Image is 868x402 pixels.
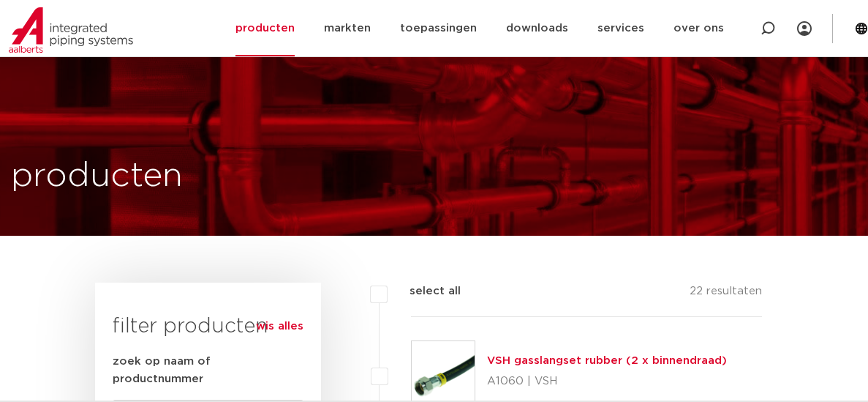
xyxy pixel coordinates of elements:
p: A1060 | VSH [487,370,727,393]
h1: producten [11,153,183,200]
label: select all [388,283,461,300]
a: wis alles [256,318,303,335]
h3: filter producten [113,312,303,341]
p: 22 resultaten [690,283,762,305]
label: zoek op naam of productnummer [113,353,303,388]
a: VSH gasslangset rubber (2 x binnendraad) [487,355,727,366]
